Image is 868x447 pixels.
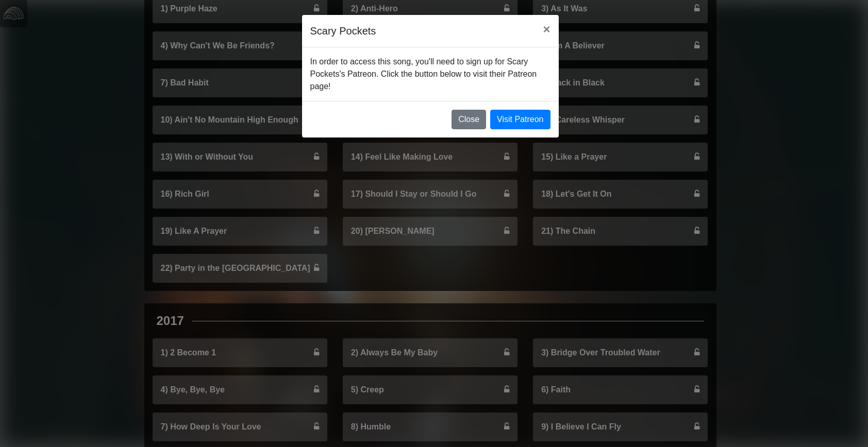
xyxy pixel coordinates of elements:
[310,23,376,39] h5: Scary Pockets
[452,110,486,129] button: Close
[535,15,558,44] button: Close
[543,22,550,36] span: ×
[302,47,559,101] div: In order to access this song, you'll need to sign up for Scary Pockets's Patreon. Click the butto...
[490,110,550,129] a: Visit Patreon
